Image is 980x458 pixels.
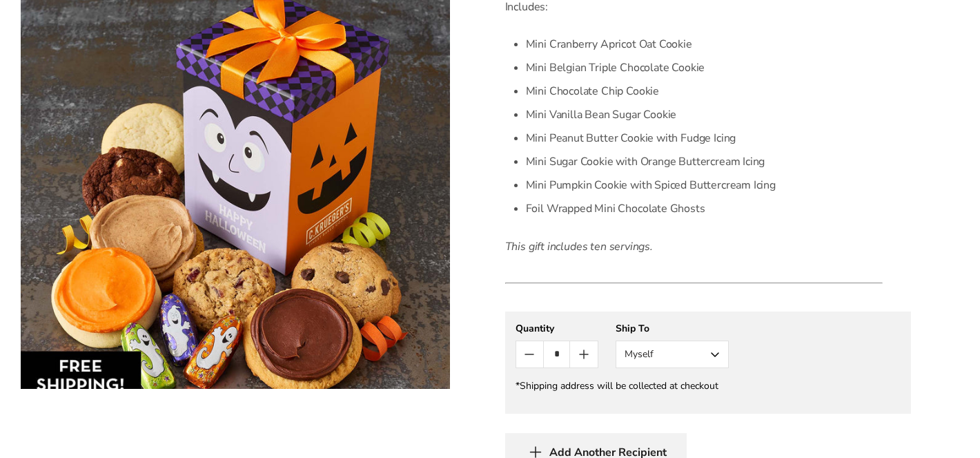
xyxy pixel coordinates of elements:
li: Mini Peanut Butter Cookie with Fudge Icing [526,126,883,150]
li: Foil Wrapped Mini Chocolate Ghosts [526,197,883,220]
div: Ship To [616,322,729,335]
div: Quantity [516,322,598,335]
button: Count minus [516,341,543,368]
li: Mini Sugar Cookie with Orange Buttercream Icing [526,150,883,173]
li: Mini Cranberry Apricot Oat Cookie [526,32,883,56]
li: Mini Pumpkin Cookie with Spiced Buttercream Icing [526,173,883,197]
li: Mini Belgian Triple Chocolate Cookie [526,56,883,79]
button: Count plus [570,341,597,368]
input: Quantity [543,341,570,368]
li: Mini Vanilla Bean Sugar Cookie [526,103,883,126]
button: Myself [616,341,729,368]
em: This gift includes ten servings. [505,239,653,254]
gfm-form: New recipient [505,312,911,414]
div: *Shipping address will be collected at checkout [516,379,901,392]
iframe: Sign Up via Text for Offers [11,405,143,447]
li: Mini Chocolate Chip Cookie [526,79,883,103]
